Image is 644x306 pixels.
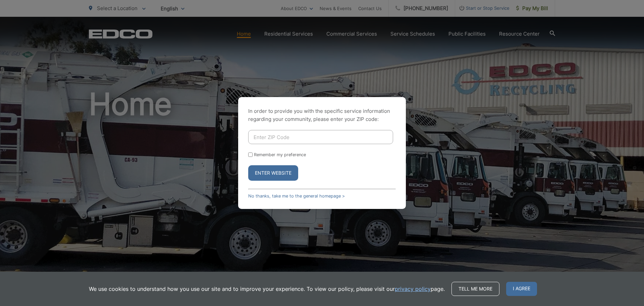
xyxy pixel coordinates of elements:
[248,107,396,123] p: In order to provide you with the specific service information regarding your community, please en...
[506,282,537,296] span: I agree
[395,285,431,293] a: privacy policy
[451,282,499,296] a: Tell me more
[248,165,298,181] button: Enter Website
[254,152,306,157] label: Remember my preference
[89,285,445,293] p: We use cookies to understand how you use our site and to improve your experience. To view our pol...
[248,130,393,144] input: Enter ZIP Code
[248,193,345,199] a: No thanks, take me to the general homepage >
